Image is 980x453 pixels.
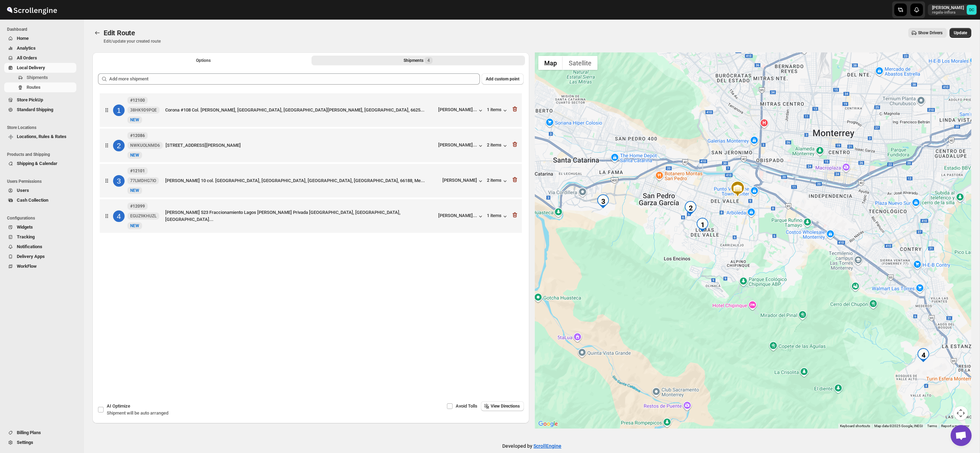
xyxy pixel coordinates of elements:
[17,440,33,445] span: Settings
[4,232,76,242] button: Tracking
[491,403,520,409] span: View Directions
[456,403,477,409] span: Avoid Tolls
[874,424,923,428] span: Map data ©2025 Google, INEGI
[438,142,484,149] button: [PERSON_NAME]...
[954,30,967,36] span: Update
[4,261,76,271] button: WorkFlow
[17,161,57,166] span: Shipping & Calendar
[17,264,37,269] span: WorkFlow
[17,65,45,70] span: Local Delivery
[104,38,161,44] p: Edit/update your created route
[404,57,433,64] div: Shipments
[487,107,509,114] button: 1 items
[130,107,157,113] span: 38HK9D9PQE
[17,55,37,60] span: All Orders
[130,153,139,158] span: NEW
[17,36,29,41] span: Home
[684,201,698,215] div: 2
[130,223,139,228] span: NEW
[4,82,76,92] button: Routes
[17,224,33,230] span: Widgets
[7,125,79,130] span: Store Locations
[4,73,76,82] button: Shipments
[438,213,484,220] button: [PERSON_NAME]...
[967,5,976,15] span: DAVID CORONADO
[104,29,135,37] span: Edit Route
[4,132,76,142] button: Locations, Rules & Rates
[17,45,36,51] span: Analytics
[4,195,76,205] button: Cash Collection
[533,443,561,449] a: ScrollEngine
[17,197,48,203] span: Cash Collection
[563,56,597,70] button: Show satellite imagery
[130,168,145,173] b: #12101
[7,215,79,221] span: Configurations
[438,107,477,112] div: [PERSON_NAME]...
[130,133,145,138] b: #12086
[130,98,145,103] b: #12100
[916,348,930,362] div: 4
[4,53,76,63] button: All Orders
[908,28,947,38] button: Show Drivers
[17,430,41,435] span: Billing Plans
[130,178,156,184] span: 77LMDHG7IO
[4,43,76,53] button: Analytics
[107,410,168,416] span: Shipment will be auto arranged
[17,188,29,193] span: Users
[596,194,610,208] div: 3
[165,209,435,223] div: [PERSON_NAME] 523 Fraccionamiento Lagos [PERSON_NAME] Privada [GEOGRAPHIC_DATA], [GEOGRAPHIC_DATA...
[113,175,125,187] div: 3
[951,425,972,446] div: Open chat
[27,85,41,90] span: Routes
[6,1,58,19] img: ScrollEngine
[932,10,964,15] p: regala-inflora
[487,142,509,149] button: 2 items
[17,244,42,249] span: Notifications
[438,213,477,218] div: [PERSON_NAME]...
[165,107,435,114] div: Corona #108 Col. [PERSON_NAME], [GEOGRAPHIC_DATA], [GEOGRAPHIC_DATA][PERSON_NAME], [GEOGRAPHIC_DA...
[17,234,35,239] span: Tracking
[4,438,76,447] button: Settings
[100,93,522,127] div: 1#1210038HK9D9PQENewNEWCorona #108 Col. [PERSON_NAME], [GEOGRAPHIC_DATA], [GEOGRAPHIC_DATA][PERSO...
[92,68,529,357] div: Selected Shipments
[4,159,76,168] button: Shipping & Calendar
[487,213,509,220] button: 1 items
[954,406,968,420] button: Map camera controls
[442,178,484,185] button: [PERSON_NAME]
[482,73,524,85] button: Add custom point
[130,204,145,209] b: #12099
[7,152,79,157] span: Products and Shipping
[113,140,125,151] div: 2
[840,424,870,429] button: Keyboard shortcuts
[427,58,430,63] span: 4
[130,188,139,193] span: NEW
[130,117,139,122] span: NEW
[100,129,522,162] div: 2#12086NWKUOLNMD6NewNEW[STREET_ADDRESS][PERSON_NAME][PERSON_NAME]...2 items
[438,107,484,114] button: [PERSON_NAME]...
[165,177,440,184] div: [PERSON_NAME] 10 col. [GEOGRAPHIC_DATA], [GEOGRAPHIC_DATA], [GEOGRAPHIC_DATA], [GEOGRAPHIC_DATA],...
[92,28,102,38] button: Routes
[487,178,509,185] button: 2 items
[196,58,211,63] span: Options
[109,73,480,85] input: Add more shipment
[130,143,160,148] span: NWKUOLNMD6
[918,30,943,36] span: Show Drivers
[969,8,974,12] text: DC
[7,179,79,184] span: Users Permissions
[4,428,76,438] button: Billing Plans
[4,186,76,195] button: Users
[27,75,48,80] span: Shipments
[4,34,76,43] button: Home
[941,424,969,428] a: Report a map error
[486,76,519,82] span: Add custom point
[100,199,522,233] div: 4#12099EGUZ9KHUZLNewNEW[PERSON_NAME] 523 Fraccionamiento Lagos [PERSON_NAME] Privada [GEOGRAPHIC_...
[17,254,45,259] span: Delivery Apps
[950,28,971,38] button: Update
[107,403,130,409] span: AI Optimize
[927,424,937,428] a: Terms (opens in new tab)
[130,213,156,219] span: EGUZ9KHUZL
